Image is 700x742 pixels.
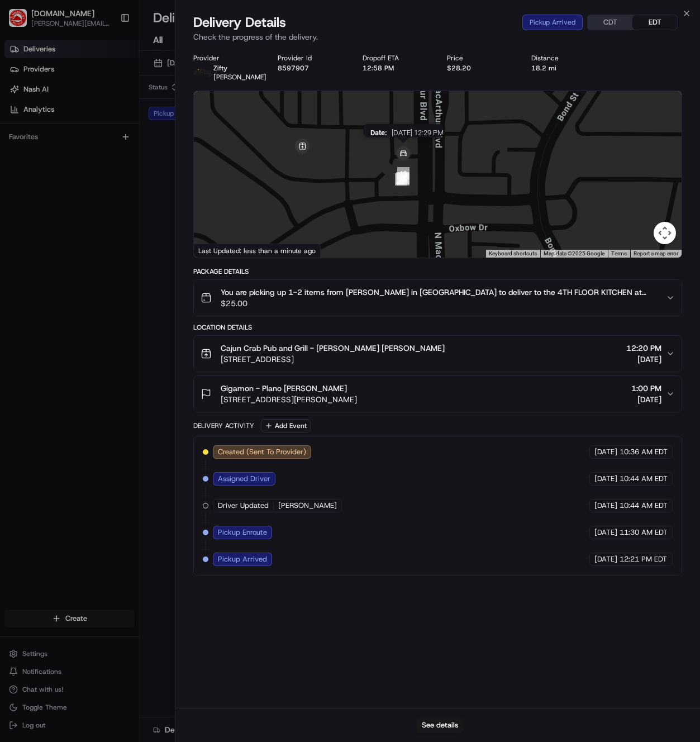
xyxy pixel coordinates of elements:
[22,174,31,183] img: 1736555255976-a54dd68f-1ca7-489b-9aae-adbdc363a1c4
[221,298,657,309] span: $25.00
[391,129,443,137] span: [DATE] 12:29 PM
[213,64,227,73] span: Zifty
[194,244,321,258] div: Last Updated: less than a minute ago
[11,145,75,154] div: Past conversations
[197,243,234,258] img: Google
[626,343,661,354] span: 12:20 PM
[93,203,97,212] span: •
[218,501,269,511] span: Driver Updated
[221,354,445,365] span: [STREET_ADDRESS]
[90,245,184,265] a: 💻API Documentation
[194,280,682,316] button: You are picking up 1-2 items from [PERSON_NAME] in [GEOGRAPHIC_DATA] to deliver to the 4TH FLOOR ...
[11,11,34,34] img: Nash
[221,343,445,354] span: Cajun Crab Pub and Grill - [PERSON_NAME] [PERSON_NAME]
[7,245,90,265] a: 📗Knowledge Base
[50,118,154,127] div: We're available if you need us!
[197,243,234,258] a: Open this area in Google Maps (opens a new window)
[193,54,260,63] div: Provider
[631,383,661,394] span: 1:00 PM
[632,15,677,30] button: EDT
[594,474,617,484] span: [DATE]
[531,54,598,63] div: Distance
[278,54,344,63] div: Provider Id
[417,717,463,733] button: See details
[363,64,429,73] div: 12:58 PM
[11,163,29,180] img: Regen Pajulas
[611,250,627,256] a: Terms (opens in new tab)
[218,527,267,538] span: Pickup Enroute
[594,501,617,511] span: [DATE]
[213,73,266,82] span: [PERSON_NAME]
[11,193,29,211] img: Richard Lyman
[594,527,617,538] span: [DATE]
[193,323,682,332] div: Location Details
[631,394,661,405] span: [DATE]
[173,143,203,156] button: See all
[531,64,598,73] div: 18.2 mi
[193,267,682,276] div: Package Details
[594,554,617,564] span: [DATE]
[447,54,513,63] div: Price
[654,222,676,244] button: Map camera controls
[90,173,113,182] span: [DATE]
[278,64,309,73] button: 8597907
[79,277,135,286] a: Powered byPylon
[193,31,682,42] p: Check the progress of the delivery.
[193,13,286,31] span: Delivery Details
[634,250,678,256] a: Report a map error
[193,64,211,82] img: zifty-logo-trans-sq.png
[193,421,254,430] div: Delivery Activity
[50,107,183,118] div: Start new chat
[194,376,682,412] button: Gigamon - Plano [PERSON_NAME][STREET_ADDRESS][PERSON_NAME]1:00 PM[DATE]
[99,203,122,212] span: [DATE]
[190,110,203,123] button: Start new chat
[221,394,357,405] span: [STREET_ADDRESS][PERSON_NAME]
[29,72,184,84] input: Clear
[111,277,135,286] span: Pylon
[194,336,682,372] button: Cajun Crab Pub and Grill - [PERSON_NAME] [PERSON_NAME][STREET_ADDRESS]12:20 PM[DATE]
[221,383,347,394] span: Gigamon - Plano [PERSON_NAME]
[620,527,668,538] span: 11:30 AM EDT
[218,474,270,484] span: Assigned Driver
[221,287,657,298] span: You are picking up 1-2 items from [PERSON_NAME] in [GEOGRAPHIC_DATA] to deliver to the 4TH FLOOR ...
[447,64,513,73] div: $28.20
[588,15,632,30] button: CDT
[626,354,661,365] span: [DATE]
[218,554,267,564] span: Pickup Arrived
[261,419,311,432] button: Add Event
[620,474,668,484] span: 10:44 AM EDT
[106,250,179,261] span: API Documentation
[395,173,407,185] div: 15
[94,251,103,260] div: 💻
[218,447,306,457] span: Created (Sent To Provider)
[22,250,85,261] span: Knowledge Base
[396,172,408,184] div: 17
[35,203,91,212] span: [PERSON_NAME]
[620,501,668,511] span: 10:44 AM EDT
[594,447,617,457] span: [DATE]
[23,107,44,127] img: 4281594248423_2fcf9dad9f2a874258b8_72.png
[397,167,409,179] div: 19
[370,129,387,137] span: Date :
[489,250,537,258] button: Keyboard shortcuts
[35,173,82,182] span: Regen Pajulas
[84,173,88,182] span: •
[11,45,203,63] p: Welcome 👋
[620,554,667,564] span: 12:21 PM EDT
[11,107,31,127] img: 1736555255976-a54dd68f-1ca7-489b-9aae-adbdc363a1c4
[544,250,604,256] span: Map data ©2025 Google
[363,54,429,63] div: Dropoff ETA
[620,447,668,457] span: 10:36 AM EDT
[278,501,337,511] span: [PERSON_NAME]
[11,251,20,260] div: 📗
